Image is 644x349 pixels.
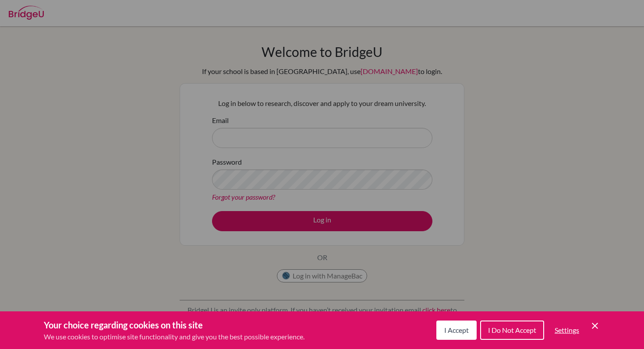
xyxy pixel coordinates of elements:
span: I Do Not Accept [488,326,536,334]
span: Settings [555,326,579,334]
button: I Do Not Accept [480,321,544,340]
button: Save and close [590,321,600,331]
button: I Accept [436,321,477,340]
button: Settings [548,321,586,339]
span: I Accept [444,326,469,334]
h3: Your choice regarding cookies on this site [44,318,304,331]
p: We use cookies to optimise site functionality and give you the best possible experience. [44,331,304,342]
